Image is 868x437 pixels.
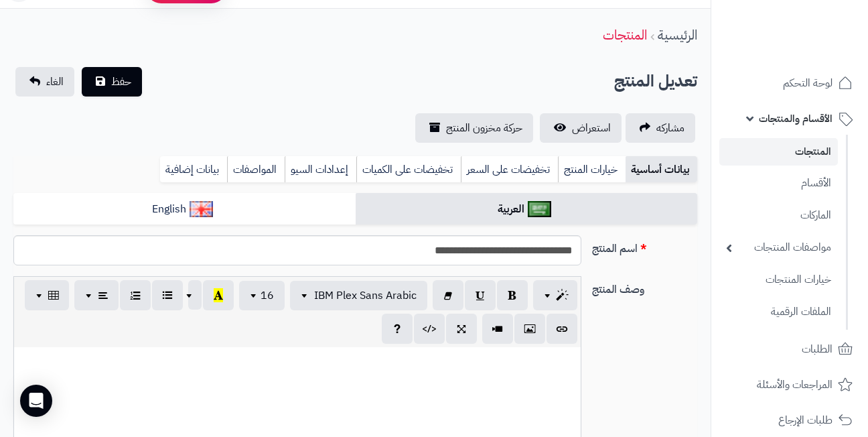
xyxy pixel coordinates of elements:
[572,120,611,136] span: استعراض
[719,138,838,166] a: المنتجات
[587,235,703,257] label: اسم المنتج
[719,404,860,436] a: طلبات الإرجاع
[603,25,647,45] a: المنتجات
[446,120,522,136] span: حركة مخزون المنتج
[356,193,698,226] a: العربية
[356,156,461,183] a: تخفيضات على الكميات
[239,281,285,310] button: 16
[719,169,838,198] a: الأقسام
[757,375,833,394] span: المراجعات والأسئلة
[614,68,697,95] h2: تعديل المنتج
[656,120,684,136] span: مشاركه
[558,156,626,183] a: خيارات المنتج
[540,113,622,143] a: استعراض
[415,113,533,143] a: حركة مخزون المنتج
[719,67,860,99] a: لوحة التحكم
[719,201,838,230] a: الماركات
[290,281,427,310] button: IBM Plex Sans Arabic
[719,298,838,326] a: الملفات الرقمية
[528,201,551,217] img: العربية
[261,288,274,304] span: 16
[783,74,833,92] span: لوحة التحكم
[227,156,285,183] a: المواصفات
[82,67,142,97] button: حفظ
[461,156,558,183] a: تخفيضات على السعر
[13,193,356,226] a: English
[759,109,833,128] span: الأقسام والمنتجات
[719,265,838,294] a: خيارات المنتجات
[719,333,860,365] a: الطلبات
[802,340,833,359] span: الطلبات
[285,156,356,183] a: إعدادات السيو
[190,201,213,217] img: English
[111,74,131,90] span: حفظ
[777,36,855,64] img: logo-2.png
[314,288,417,304] span: IBM Plex Sans Arabic
[46,74,64,90] span: الغاء
[719,233,838,262] a: مواصفات المنتجات
[15,67,74,97] a: الغاء
[626,156,697,183] a: بيانات أساسية
[719,369,860,401] a: المراجعات والأسئلة
[658,25,697,45] a: الرئيسية
[160,156,227,183] a: بيانات إضافية
[20,385,52,417] div: Open Intercom Messenger
[778,411,833,430] span: طلبات الإرجاع
[587,276,703,298] label: وصف المنتج
[626,113,695,143] a: مشاركه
